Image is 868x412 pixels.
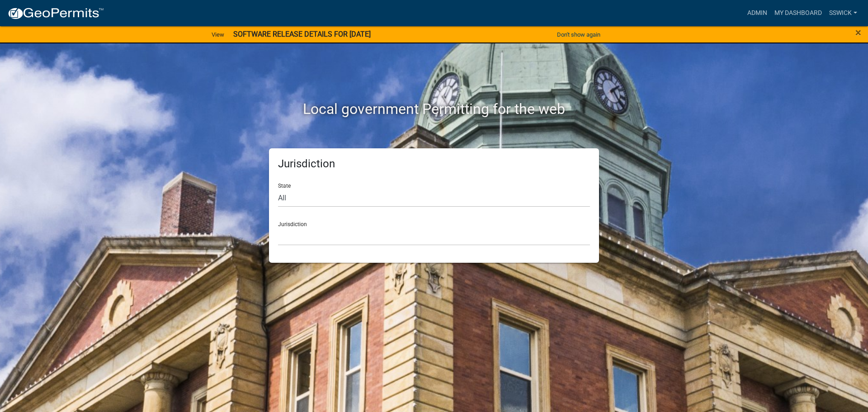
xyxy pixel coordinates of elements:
a: View [208,27,228,42]
button: Close [855,27,861,38]
h2: Local government Permitting for the web [183,100,685,118]
span: × [855,26,861,39]
button: Don't show again [553,27,604,42]
strong: SOFTWARE RELEASE DETAILS FOR [DATE] [233,30,371,38]
a: sswick [826,5,861,22]
h5: Jurisdiction [278,157,590,170]
a: My Dashboard [771,5,826,22]
a: Admin [744,5,771,22]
